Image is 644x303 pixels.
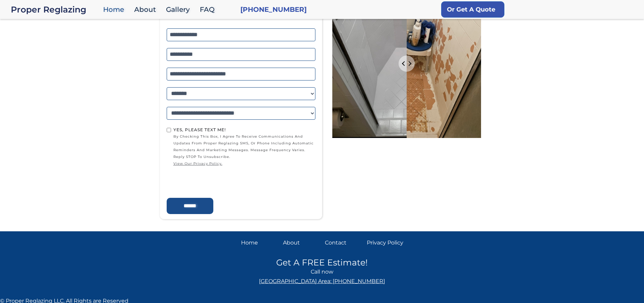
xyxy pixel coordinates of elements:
[241,238,278,248] a: Home
[173,133,315,167] span: by checking this box, I agree to receive communications and updates from Proper Reglazing SMS, or...
[240,5,307,14] a: [PHONE_NUMBER]
[167,169,269,195] iframe: reCAPTCHA
[163,2,196,17] a: Gallery
[283,238,319,248] a: About
[325,238,361,248] a: Contact
[367,238,403,248] a: Privacy Policy
[131,2,163,17] a: About
[100,2,131,17] a: Home
[11,5,100,14] a: Proper Reglazing
[173,160,315,167] a: view our privacy policy.
[441,1,504,18] a: Or Get A Quote
[196,2,221,17] a: FAQ
[173,126,315,133] div: Yes, Please text me!
[167,128,171,132] input: Yes, Please text me!by checking this box, I agree to receive communications and updates from Prop...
